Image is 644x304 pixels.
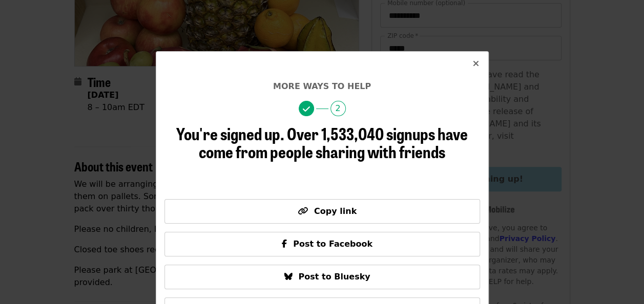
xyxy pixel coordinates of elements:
[473,59,479,69] i: times icon
[176,121,284,145] span: You're signed up.
[284,272,292,281] i: bluesky icon
[164,199,480,224] button: Copy link
[464,52,488,76] button: Close
[273,81,371,91] span: More ways to help
[303,104,310,114] i: check icon
[164,265,480,289] button: Post to Bluesky
[298,272,370,281] span: Post to Bluesky
[314,206,357,216] span: Copy link
[282,239,287,249] i: facebook-f icon
[298,206,308,216] i: link icon
[330,101,346,116] span: 2
[199,121,468,163] span: Over 1,533,040 signups have come from people sharing with friends
[164,232,480,256] button: Post to Facebook
[293,239,372,249] span: Post to Facebook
